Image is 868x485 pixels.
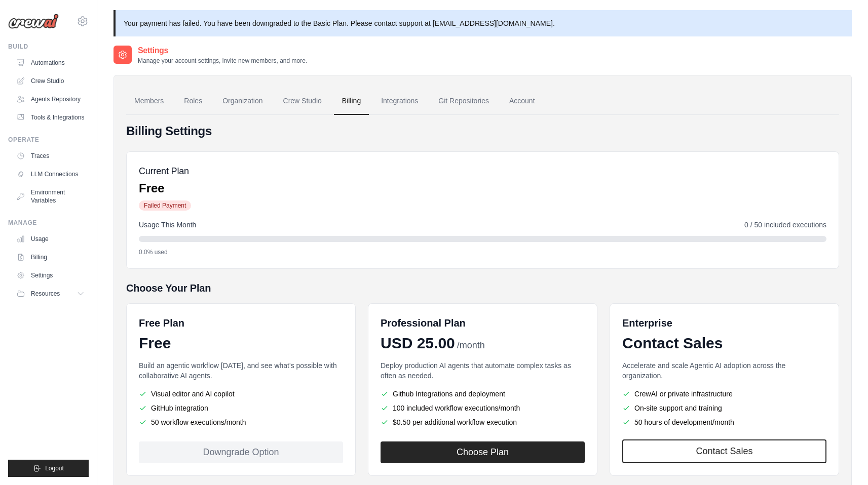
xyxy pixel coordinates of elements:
[744,220,826,230] span: 0 / 50 included executions
[12,148,89,164] a: Traces
[139,334,343,352] div: Free
[457,339,485,352] span: /month
[176,88,210,115] a: Roles
[114,10,852,36] p: Your payment has failed. You have been downgraded to the Basic Plan. Please contact support at [E...
[622,417,826,427] li: 50 hours of development/month
[373,88,426,115] a: Integrations
[8,460,89,477] button: Logout
[8,14,59,29] img: Logo
[139,220,196,230] span: Usage This Month
[139,164,191,178] h5: Current Plan
[8,43,89,51] div: Build
[139,389,343,399] li: Visual editor and AI copilot
[139,417,343,427] li: 50 workflow executions/month
[126,123,839,139] h4: Billing Settings
[12,286,89,302] button: Resources
[139,180,191,196] p: Free
[8,219,89,227] div: Manage
[622,403,826,413] li: On-site support and training
[334,88,369,115] a: Billing
[381,417,585,427] li: $0.50 per additional workflow execution
[501,88,543,115] a: Account
[12,73,89,89] a: Crew Studio
[139,316,184,330] h6: Free Plan
[139,441,343,463] div: Downgrade Option
[126,88,172,115] a: Members
[12,55,89,71] a: Automations
[12,184,89,209] a: Environment Variables
[622,389,826,399] li: CrewAI or private infrastructure
[139,360,343,381] p: Build an agentic workflow [DATE], and see what's possible with collaborative AI agents.
[381,360,585,381] p: Deploy production AI agents that automate complex tasks as often as needed.
[12,249,89,265] a: Billing
[138,45,307,57] h2: Settings
[139,248,168,256] span: 0.0% used
[8,136,89,144] div: Operate
[622,439,826,463] a: Contact Sales
[430,88,497,115] a: Git Repositories
[214,88,271,115] a: Organization
[12,231,89,247] a: Usage
[12,166,89,182] a: LLM Connections
[622,334,826,352] div: Contact Sales
[12,267,89,284] a: Settings
[126,281,839,295] h5: Choose Your Plan
[275,88,330,115] a: Crew Studio
[381,389,585,399] li: Github Integrations and deployment
[45,464,64,472] span: Logout
[139,200,191,211] span: Failed Payment
[12,109,89,126] a: Tools & Integrations
[381,316,466,330] h6: Professional Plan
[381,441,585,463] button: Choose Plan
[381,403,585,413] li: 100 included workflow executions/month
[12,91,89,107] a: Agents Repository
[381,334,455,352] span: USD 25.00
[622,360,826,381] p: Accelerate and scale Agentic AI adoption across the organization.
[622,316,826,330] h6: Enterprise
[31,290,60,298] span: Resources
[138,57,307,65] p: Manage your account settings, invite new members, and more.
[139,403,343,413] li: GitHub integration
